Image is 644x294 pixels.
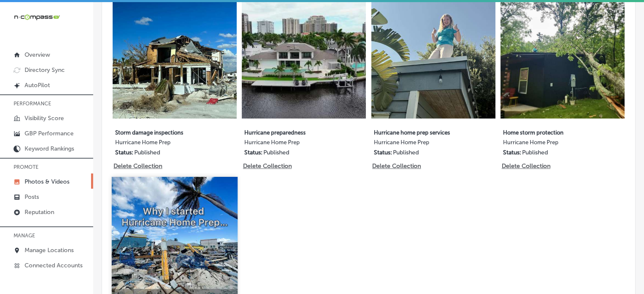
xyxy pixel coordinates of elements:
[25,178,69,185] p: Photos & Videos
[25,262,83,269] p: Connected Accounts
[25,51,50,58] p: Overview
[115,124,212,139] label: Storm damage inspections
[113,162,161,170] p: Delete Collection
[374,149,392,156] p: Status:
[263,149,289,156] p: Published
[244,139,341,149] label: Hurricane Home Prep
[374,139,470,149] label: Hurricane Home Prep
[243,162,291,170] p: Delete Collection
[25,145,74,152] p: Keyword Rankings
[503,124,600,139] label: Home storm protection
[244,124,341,139] label: Hurricane preparedness
[522,149,548,156] p: Published
[502,162,550,170] p: Delete Collection
[25,66,65,74] p: Directory Sync
[503,139,600,149] label: Hurricane Home Prep
[244,149,263,156] p: Status:
[25,193,39,201] p: Posts
[393,149,419,156] p: Published
[374,124,470,139] label: Hurricane home prep services
[115,149,133,156] p: Status:
[134,149,160,156] p: Published
[25,82,50,89] p: AutoPilot
[372,162,420,170] p: Delete Collection
[25,115,64,122] p: Visibility Score
[503,149,521,156] p: Status:
[115,139,212,149] label: Hurricane Home Prep
[25,209,54,216] p: Reputation
[25,130,74,137] p: GBP Performance
[14,13,60,21] img: 660ab0bf-5cc7-4cb8-ba1c-48b5ae0f18e60NCTV_CLogo_TV_Black_-500x88.png
[25,247,74,254] p: Manage Locations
